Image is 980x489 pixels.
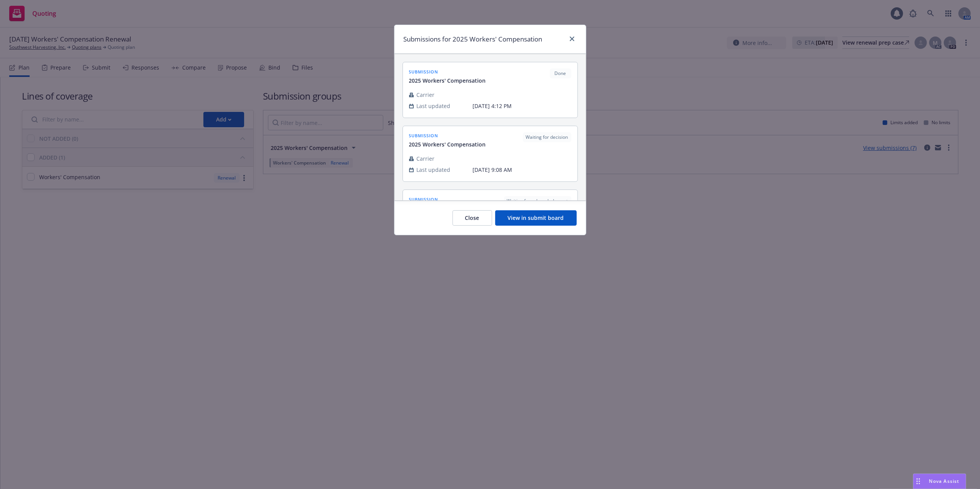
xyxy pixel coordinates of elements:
button: Nova Assist [913,474,966,489]
button: View in submit board [495,210,577,226]
span: Carrier [417,91,435,99]
span: submission [409,132,486,139]
span: Waiting for acknowledgment [507,198,568,205]
span: 2025 Workers' Compensation [409,140,486,148]
span: Waiting for decision [526,134,568,141]
span: Last updated [417,102,451,110]
span: Nova Assist [929,478,960,484]
span: Carrier [417,155,435,163]
span: [DATE] 9:08 AM [473,166,571,174]
span: Done [553,70,568,77]
span: 2025 Workers' Compensation [409,77,486,85]
span: submission [409,68,486,75]
a: close [567,34,577,43]
button: Close [453,210,492,226]
span: [DATE] 4:12 PM [473,102,571,110]
span: Last updated [417,166,451,174]
span: submission [409,196,486,203]
h1: Submissions for 2025 Workers' Compensation [404,34,542,44]
div: Drag to move [913,474,923,489]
